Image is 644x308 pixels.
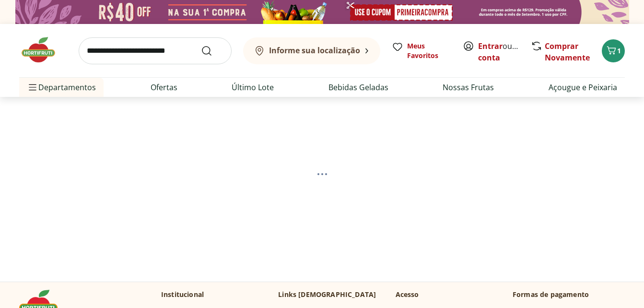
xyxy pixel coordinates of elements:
p: Institucional [161,290,204,299]
p: Links [DEMOGRAPHIC_DATA] [278,290,376,299]
a: Meus Favoritos [392,41,451,60]
p: Formas de pagamento [513,290,625,299]
p: Acesso [396,290,419,299]
button: Informe sua localização [243,37,380,64]
a: Criar conta [478,41,531,63]
a: Ofertas [151,82,177,93]
button: Carrinho [602,39,625,62]
a: Entrar [478,41,503,51]
a: Nossas Frutas [443,82,494,93]
span: ou [478,40,521,63]
span: 1 [617,46,621,55]
a: Bebidas Geladas [328,82,388,93]
input: search [79,37,232,64]
a: Último Lote [232,82,274,93]
span: Departamentos [27,76,96,99]
b: Informe sua localização [269,45,360,56]
span: Meus Favoritos [407,41,451,60]
a: Comprar Novamente [545,41,590,63]
img: Hortifruti [19,36,67,64]
a: Açougue e Peixaria [549,82,617,93]
button: Submit Search [201,45,224,57]
button: Menu [27,76,38,99]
